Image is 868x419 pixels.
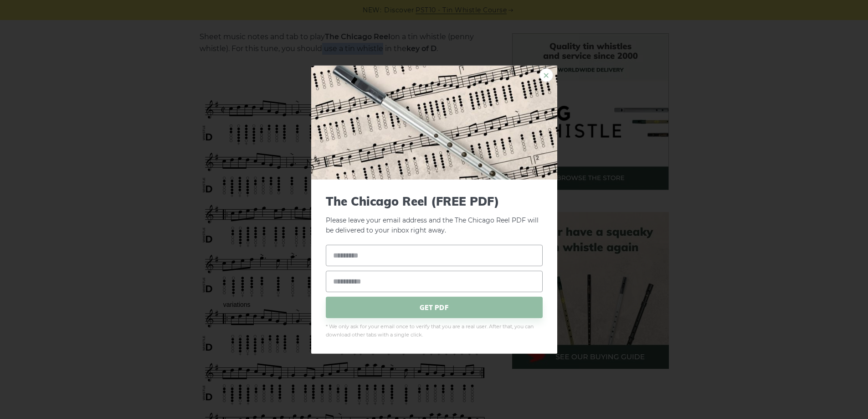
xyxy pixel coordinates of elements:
[326,323,543,339] span: * We only ask for your email once to verify that you are a real user. After that, you can downloa...
[326,194,543,236] p: Please leave your email address and the The Chicago Reel PDF will be delivered to your inbox righ...
[326,297,543,318] span: GET PDF
[326,194,543,208] span: The Chicago Reel (FREE PDF)
[539,68,553,82] a: ×
[311,65,557,179] img: Tin Whistle Tab Preview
